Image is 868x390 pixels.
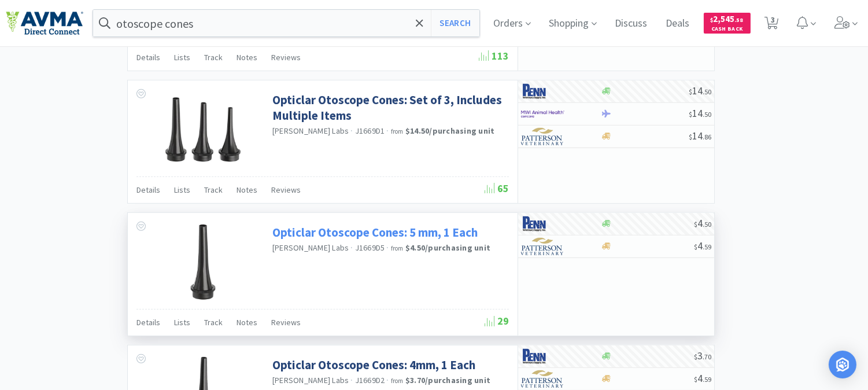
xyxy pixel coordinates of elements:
[237,317,257,328] span: Notes
[174,317,190,328] span: Lists
[272,375,349,385] a: [PERSON_NAME] Labs
[272,242,349,253] a: [PERSON_NAME] Labs
[521,348,564,365] img: e1133ece90fa4a959c5ae41b0808c578_9.png
[237,52,257,62] span: Notes
[694,371,711,385] span: 4
[391,244,404,252] span: from
[351,242,353,253] span: ·
[703,375,711,384] span: . 59
[174,52,190,62] span: Lists
[694,349,711,362] span: 3
[711,26,744,34] span: Cash Back
[521,370,564,388] img: f5e969b455434c6296c6d81ef179fa71_3.png
[351,126,353,136] span: ·
[662,19,695,29] a: Deals
[521,83,564,100] img: e1133ece90fa4a959c5ae41b0808c578_9.png
[521,238,564,255] img: f5e969b455434c6296c6d81ef179fa71_3.png
[351,375,353,385] span: ·
[689,84,711,97] span: 14
[689,87,692,96] span: $
[703,133,711,141] span: . 86
[521,105,564,123] img: f6b2451649754179b5b4e0c70c3f7cb0_2.png
[391,377,404,385] span: from
[387,126,389,136] span: ·
[272,225,478,240] a: Opticlar Otoscope Cones: 5 mm, 1 Each
[355,242,385,253] span: J1669D5
[689,133,692,141] span: $
[703,352,711,361] span: . 70
[521,215,564,233] img: e1133ece90fa4a959c5ae41b0808c578_9.png
[711,13,744,24] span: 2,545
[703,110,711,119] span: . 50
[237,185,257,195] span: Notes
[689,110,692,119] span: $
[165,225,241,300] img: 536d1deea5d14eac88b66a84bc3613e7_558262.jpeg
[689,106,711,120] span: 14
[272,126,349,136] a: [PERSON_NAME] Labs
[485,182,509,195] span: 65
[431,10,479,36] button: Search
[694,239,711,252] span: 4
[735,16,744,24] span: . 58
[355,375,385,385] span: J1669D2
[485,314,509,328] span: 29
[405,375,490,385] strong: $3.70 / purchasing unit
[405,126,495,136] strong: $14.50 / purchasing unit
[694,375,697,384] span: $
[165,92,241,167] img: fb55b5bd79d549ee86f7ceae0b9c2aba_557946.jpeg
[704,8,751,39] a: $2,545.58Cash Back
[521,128,564,145] img: f5e969b455434c6296c6d81ef179fa71_3.png
[703,87,711,96] span: . 50
[694,216,711,230] span: 4
[694,352,697,361] span: $
[355,126,385,136] span: J1669D1
[703,242,711,251] span: . 59
[703,220,711,229] span: . 50
[271,317,301,328] span: Reviews
[611,19,652,29] a: Discuss
[204,52,223,62] span: Track
[760,20,784,30] a: 3
[387,375,389,385] span: ·
[271,185,301,195] span: Reviews
[689,129,711,142] span: 14
[93,10,479,36] input: Search by item, sku, manufacturer, ingredient, size...
[271,52,301,62] span: Reviews
[6,11,83,35] img: e4e33dab9f054f5782a47901c742baa9_102.png
[272,92,506,124] a: Opticlar Otoscope Cones: Set of 3, Includes Multiple Items
[174,185,190,195] span: Lists
[391,127,404,135] span: from
[204,317,223,328] span: Track
[387,242,389,253] span: ·
[136,52,160,62] span: Details
[694,220,697,229] span: $
[479,49,509,62] span: 113
[711,16,714,24] span: $
[405,242,490,253] strong: $4.50 / purchasing unit
[136,317,160,328] span: Details
[204,185,223,195] span: Track
[272,357,475,373] a: Opticlar Otoscope Cones: 4mm, 1 Each
[136,185,160,195] span: Details
[829,351,856,378] div: Open Intercom Messenger
[694,242,697,251] span: $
